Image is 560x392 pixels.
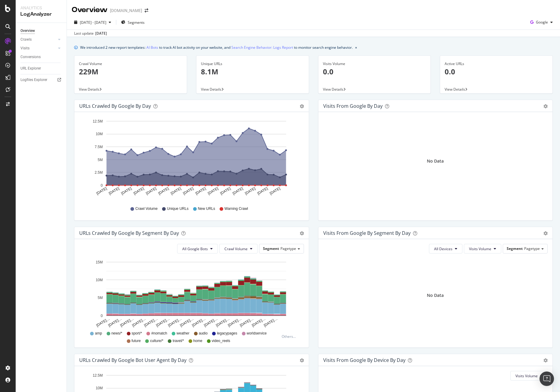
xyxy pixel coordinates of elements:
span: Segment [263,246,279,251]
span: worldservice [247,331,267,336]
p: 0.0 [323,67,426,77]
span: #nomatch [151,331,167,336]
span: audio [199,331,208,336]
div: gear [300,104,304,108]
text: 2.5M [95,170,103,175]
div: No Data [427,292,444,298]
span: video_reels [212,338,230,344]
div: Active URLs [445,61,548,67]
a: AI Bots [146,44,158,51]
text: [DATE] [145,186,157,196]
text: 15M [96,260,103,264]
text: [DATE] [170,186,182,196]
span: home [193,338,202,344]
button: All Google Bots [177,244,218,254]
text: [DATE] [158,186,170,196]
span: future [132,338,141,344]
div: Others... [282,334,299,339]
span: Visits Volume [515,373,538,378]
span: legacypages [217,331,237,336]
div: Overview [72,5,108,15]
button: close banner [354,43,358,52]
a: URL Explorer [20,65,62,72]
div: URLs Crawled by Google bot User Agent By Day [79,357,186,363]
span: amp [95,331,102,336]
text: 5M [98,296,103,300]
span: culture/* [150,338,163,344]
span: Crawl Volume [224,246,248,251]
span: Pagetype [524,246,540,251]
text: 7.5M [95,145,103,149]
span: [DATE] - [DATE] [80,20,106,25]
span: Crawl Volume [135,206,158,211]
text: [DATE] [182,186,194,196]
text: [DATE] [244,186,256,196]
div: Crawls [20,36,32,43]
span: Pagetype [280,246,296,251]
div: gear [300,231,304,235]
text: [DATE] [269,186,281,196]
div: Visits From Google By Device By Day [323,357,405,363]
div: gear [543,231,548,235]
text: 10M [96,278,103,282]
div: Crawl Volume [79,61,182,67]
a: Conversions [20,54,62,60]
div: info banner [74,44,553,51]
text: 0 [101,314,103,318]
text: 12.5M [93,119,103,123]
p: 8.1M [201,67,304,77]
div: Overview [20,28,35,34]
span: Unique URLs [167,206,188,211]
text: 12.5M [93,373,103,378]
button: All Devices [429,244,462,254]
button: Visits Volume [464,244,501,254]
span: Segment [507,246,523,251]
span: travel/* [173,338,184,344]
p: 229M [79,67,182,77]
button: Visits Volume [510,371,548,381]
span: All Google Bots [182,246,208,251]
div: URL Explorer [20,65,41,72]
text: [DATE] [207,186,219,196]
div: Visits from Google by day [323,103,383,109]
text: [DATE] [133,186,145,196]
div: Unique URLs [201,61,304,67]
div: Last update [74,31,107,36]
button: Google [528,17,555,27]
span: View Details [79,87,99,92]
div: gear [543,358,548,362]
div: gear [543,104,548,108]
text: 10M [96,386,103,390]
div: [DOMAIN_NAME] [110,8,142,14]
text: [DATE] [232,186,244,196]
svg: A chart. [79,117,304,201]
div: Visits [20,45,30,51]
div: URLs Crawled by Google By Segment By Day [79,230,179,236]
a: Crawls [20,36,56,43]
span: View Details [323,87,343,92]
text: [DATE] [120,186,133,196]
text: [DATE] [257,186,269,196]
div: Conversions [20,54,41,60]
div: gear [300,358,304,362]
div: [DATE] [95,31,107,36]
text: 5M [98,158,103,162]
text: [DATE] [95,186,108,196]
text: [DATE] [195,186,207,196]
div: Analytics [20,5,62,11]
a: Visits [20,45,56,51]
button: Crawl Volume [219,244,258,254]
div: No Data [427,158,444,164]
p: 0.0 [445,67,548,77]
div: Visits from Google By Segment By Day [323,230,411,236]
span: Warning Crawl [224,206,248,211]
svg: A chart. [79,258,304,328]
a: Logfiles Explorer [20,77,62,83]
span: View Details [445,87,465,92]
span: news/* [111,331,122,336]
div: Open Intercom Messenger [540,372,554,386]
span: sport/* [132,331,142,336]
div: LogAnalyzer [20,11,62,18]
a: Overview [20,28,62,34]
